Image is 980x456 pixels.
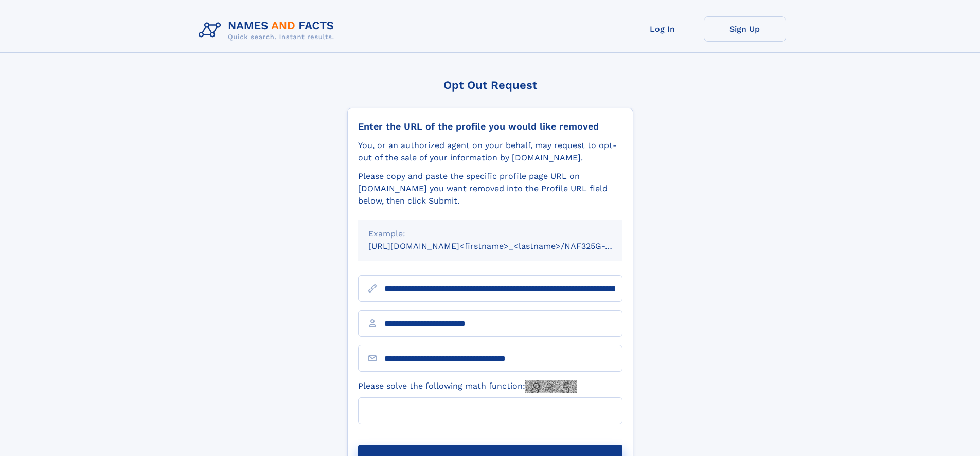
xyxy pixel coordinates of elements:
div: Example: [368,228,612,240]
a: Sign Up [704,16,786,42]
div: Enter the URL of the profile you would like removed [358,121,622,132]
div: Opt Out Request [347,79,633,92]
label: Please solve the following math function: [358,380,577,393]
img: Logo Names and Facts [194,16,343,44]
a: Log In [621,16,704,42]
div: Please copy and paste the specific profile page URL on [DOMAIN_NAME] you want removed into the Pr... [358,170,622,207]
small: [URL][DOMAIN_NAME]<firstname>_<lastname>/NAF325G-xxxxxxxx [368,241,642,251]
div: You, or an authorized agent on your behalf, may request to opt-out of the sale of your informatio... [358,139,622,164]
